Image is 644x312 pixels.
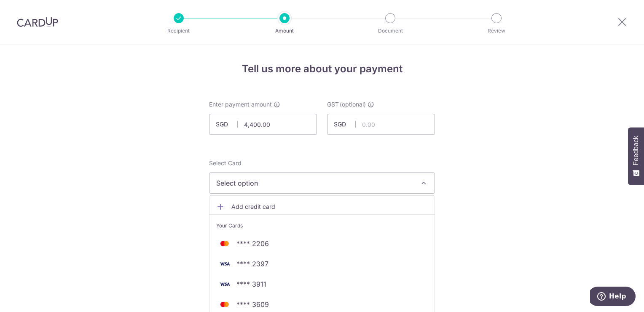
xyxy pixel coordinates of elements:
span: Add credit card [231,203,428,211]
span: SGD [216,120,238,129]
a: Add credit card [209,199,435,214]
p: Document [359,27,421,35]
span: (optional) [340,100,366,109]
iframe: Opens a widget where you can find more information [590,287,636,308]
button: Select option [209,172,435,194]
p: Review [465,27,528,35]
input: 0.00 [327,114,435,135]
p: Amount [253,27,316,35]
input: 0.00 [209,114,317,135]
img: CardUp [17,17,58,27]
span: Select option [216,178,413,188]
p: Recipient [148,27,210,35]
h4: Tell us more about your payment [209,61,435,77]
img: VISA [216,259,233,269]
span: SGD [334,120,356,129]
span: Enter payment amount [209,100,272,109]
img: VISA [216,279,233,289]
img: MASTERCARD [216,238,233,249]
span: Your Cards [216,222,243,230]
button: Feedback - Show survey [628,127,644,185]
span: translation missing: en.payables.payment_networks.credit_card.summary.labels.select_card [209,159,241,167]
span: GST [327,100,339,109]
img: MASTERCARD [216,299,233,309]
span: Feedback [632,136,640,165]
